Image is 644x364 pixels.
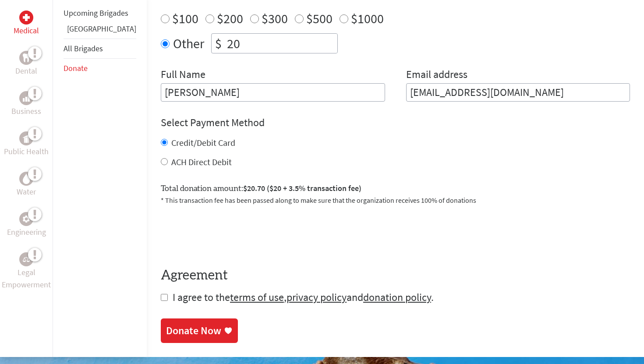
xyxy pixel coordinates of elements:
a: MedicalMedical [14,11,39,37]
img: Legal Empowerment [23,257,30,262]
p: Public Health [4,145,49,158]
a: privacy policy [287,290,347,304]
a: EngineeringEngineering [7,212,46,238]
label: Total donation amount: [161,182,361,195]
a: DentalDental [15,51,37,77]
a: WaterWater [17,172,36,198]
img: Engineering [23,216,30,223]
p: Business [11,105,41,117]
p: Engineering [7,226,46,238]
div: Donate Now [166,324,221,338]
input: Enter Amount [225,34,337,53]
p: Medical [14,25,39,37]
a: donation policy [363,290,431,304]
label: Other [173,33,204,53]
span: $20.70 ($20 + 3.5% transaction fee) [243,183,361,193]
a: [GEOGRAPHIC_DATA] [67,24,136,34]
img: Public Health [23,134,30,143]
label: ACH Direct Debit [171,156,232,167]
label: $300 [262,10,288,27]
h4: Select Payment Method [161,116,630,130]
img: Dental [23,54,30,62]
p: Dental [15,65,37,77]
input: Your Email [406,83,630,102]
a: Donate Now [161,318,238,343]
label: $100 [172,10,198,27]
a: terms of use [230,290,284,304]
a: Legal EmpowermentLegal Empowerment [2,252,51,291]
h4: Agreement [161,268,630,283]
div: Dental [19,51,33,65]
div: $ [212,34,225,53]
div: Legal Empowerment [19,252,33,266]
img: Water [23,174,30,184]
p: * This transaction fee has been passed along to make sure that the organization receives 100% of ... [161,195,630,205]
p: Water [17,186,36,198]
a: Donate [64,63,88,73]
label: Credit/Debit Card [171,137,235,148]
img: Medical [23,14,30,21]
a: Public HealthPublic Health [4,131,49,158]
a: All Brigades [64,43,103,53]
img: Business [23,95,30,102]
li: Donate [64,59,136,78]
div: Engineering [19,212,33,226]
input: Enter Full Name [161,83,385,102]
div: Medical [19,11,33,25]
a: BusinessBusiness [11,91,41,117]
label: $200 [217,10,243,27]
a: Upcoming Brigades [64,8,128,18]
iframe: reCAPTCHA [161,216,294,250]
li: Upcoming Brigades [64,4,136,23]
label: Email address [406,67,467,83]
div: Water [19,172,33,186]
li: Guatemala [64,23,136,39]
label: $1000 [351,10,384,27]
span: I agree to the , and . [173,290,434,304]
li: All Brigades [64,39,136,59]
p: Legal Empowerment [2,266,51,291]
div: Business [19,91,33,105]
div: Public Health [19,131,33,145]
label: Full Name [161,67,205,83]
label: $500 [306,10,333,27]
